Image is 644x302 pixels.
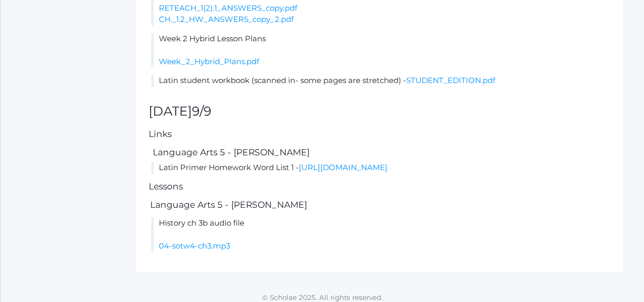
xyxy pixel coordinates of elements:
[149,200,610,210] h5: Language Arts 5 - [PERSON_NAME]
[149,182,610,191] h5: Lessons
[159,57,259,66] a: Week_2_Hybrid_Plans.pdf
[159,241,230,251] a: 04-sotw4-ch3.mp3
[151,217,610,252] li: History ch 3b audio file
[151,75,610,87] li: Latin student workbook (scanned in- some pages are stretched) -
[159,3,297,13] a: RETEACH_1(2).1_ANSWERS_copy.pdf
[151,148,610,157] h5: Language Arts 5 - [PERSON_NAME]
[151,33,610,68] li: Week 2 Hybrid Lesson Plans
[159,14,294,24] a: CH._1.2_HW_ANSWERS_copy_2.pdf
[192,103,211,119] span: 9/9
[149,129,610,139] h5: Links
[149,104,610,119] h2: [DATE]
[299,162,387,172] a: [URL][DOMAIN_NAME]
[406,75,495,85] a: STUDENT_EDITION.pdf
[151,162,610,174] li: Latin Primer Homework Word List 1 -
